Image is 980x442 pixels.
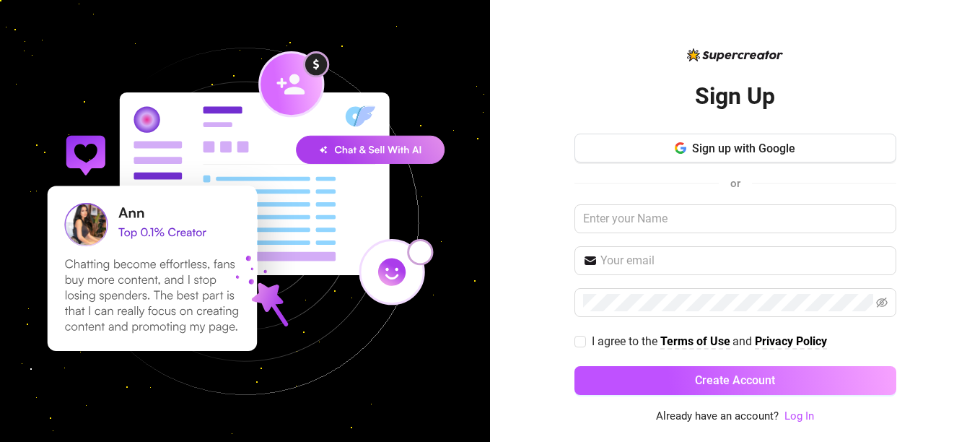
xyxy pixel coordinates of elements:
[695,82,775,111] h2: Sign Up
[692,142,795,155] span: Sign up with Google
[592,334,660,348] span: I agree to the
[755,334,827,350] a: Privacy Policy
[660,334,730,350] a: Terms of Use
[687,48,783,61] img: logo-BBDzfeDw.svg
[730,177,740,190] span: or
[695,373,775,387] span: Create Account
[784,408,814,425] a: Log In
[876,297,888,308] span: eye-invisible
[732,334,755,348] span: and
[574,134,896,162] button: Sign up with Google
[755,334,827,348] strong: Privacy Policy
[574,366,896,395] button: Create Account
[600,252,888,269] input: Your email
[784,409,814,422] a: Log In
[660,334,730,348] strong: Terms of Use
[656,408,779,425] span: Already have an account?
[574,204,896,233] input: Enter your Name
